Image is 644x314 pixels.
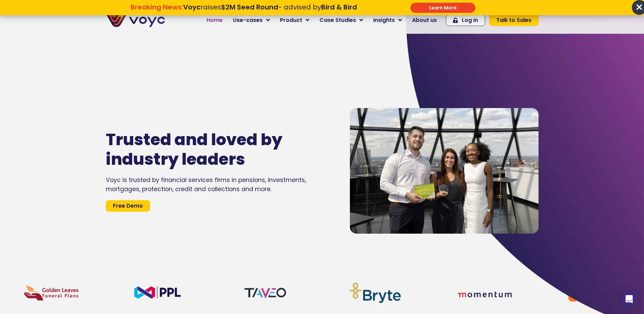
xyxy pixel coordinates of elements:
[228,14,275,27] a: Use-cases
[221,2,278,12] strong: $2M Seed Round
[183,2,200,12] strong: Voyc
[275,14,314,27] a: Product
[446,15,485,26] a: Log In
[207,16,223,24] span: Home
[412,16,437,24] span: About us
[621,291,637,307] div: Open Intercom Messenger
[407,14,442,27] a: About us
[496,18,531,23] span: Talk to Sales
[368,14,407,27] a: Insights
[113,203,143,209] span: Free Demo
[319,16,356,24] span: Case Studies
[106,130,309,169] h1: Trusted and loved by industry leaders
[106,200,150,212] a: Free Demo
[314,14,368,27] a: Case Studies
[106,14,165,27] img: voyc-full-logo
[233,16,263,24] span: Use-cases
[183,2,357,12] span: raises - advised by
[96,3,391,19] div: Breaking News: Voyc raises $2M Seed Round - advised by Bird & Bird
[130,2,183,12] strong: Breaking News:
[462,18,478,23] span: Log In
[106,176,330,193] div: Voyc is trusted by financial services firms in pensions, investments, mortgages, protection, cred...
[410,3,475,13] div: Submit
[280,16,302,24] span: Product
[373,16,395,24] span: Insights
[321,2,357,12] strong: Bird & Bird
[489,15,539,26] a: Talk to Sales
[201,14,228,27] a: Home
